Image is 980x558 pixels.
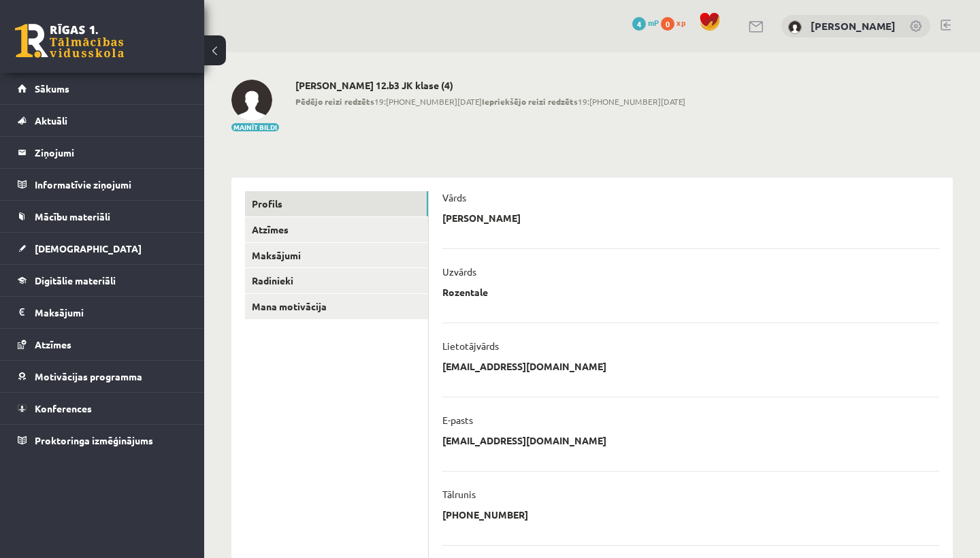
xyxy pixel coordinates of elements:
span: Motivācijas programma [35,370,142,382]
img: Anna Marija Rozentale [788,20,802,34]
span: Sākums [35,82,69,95]
span: Aktuāli [35,114,67,127]
h2: [PERSON_NAME] 12.b3 JK klase (4) [295,80,685,91]
a: Sākums [18,73,187,104]
a: [PERSON_NAME] [811,19,896,33]
p: Rozentale [442,286,488,298]
span: 19:[PHONE_NUMBER][DATE] 19:[PHONE_NUMBER][DATE] [295,95,685,108]
span: 0 [661,17,674,31]
img: Anna Marija Rozentale [231,80,272,120]
a: [DEMOGRAPHIC_DATA] [18,233,187,264]
p: [EMAIL_ADDRESS][DOMAIN_NAME] [442,360,606,372]
p: [PERSON_NAME] [442,212,521,224]
p: Tālrunis [442,488,476,500]
a: Digitālie materiāli [18,265,187,296]
a: Mācību materiāli [18,201,187,232]
span: Digitālie materiāli [35,274,116,286]
a: Maksājumi [18,297,187,328]
span: Mācību materiāli [35,210,110,223]
p: E-pasts [442,414,473,426]
a: Mana motivācija [245,294,428,319]
button: Mainīt bildi [231,123,279,131]
a: 0 xp [661,17,692,28]
a: Maksājumi [245,243,428,268]
a: Aktuāli [18,105,187,136]
b: Pēdējo reizi redzēts [295,96,374,107]
legend: Ziņojumi [35,137,187,168]
legend: Informatīvie ziņojumi [35,169,187,200]
a: Atzīmes [18,329,187,360]
p: [PHONE_NUMBER] [442,508,528,521]
span: 4 [632,17,646,31]
span: xp [676,17,685,28]
a: Proktoringa izmēģinājums [18,425,187,456]
a: Atzīmes [245,217,428,242]
span: Atzīmes [35,338,71,350]
p: Uzvārds [442,265,476,278]
a: Ziņojumi [18,137,187,168]
a: Profils [245,191,428,216]
span: Proktoringa izmēģinājums [35,434,153,446]
a: Rīgas 1. Tālmācības vidusskola [15,24,124,58]
span: Konferences [35,402,92,414]
legend: Maksājumi [35,297,187,328]
span: mP [648,17,659,28]
span: [DEMOGRAPHIC_DATA] [35,242,142,255]
b: Iepriekšējo reizi redzēts [482,96,578,107]
a: 4 mP [632,17,659,28]
a: Informatīvie ziņojumi [18,169,187,200]
p: Lietotājvārds [442,340,499,352]
p: Vārds [442,191,466,203]
p: [EMAIL_ADDRESS][DOMAIN_NAME] [442,434,606,446]
a: Motivācijas programma [18,361,187,392]
a: Radinieki [245,268,428,293]
a: Konferences [18,393,187,424]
